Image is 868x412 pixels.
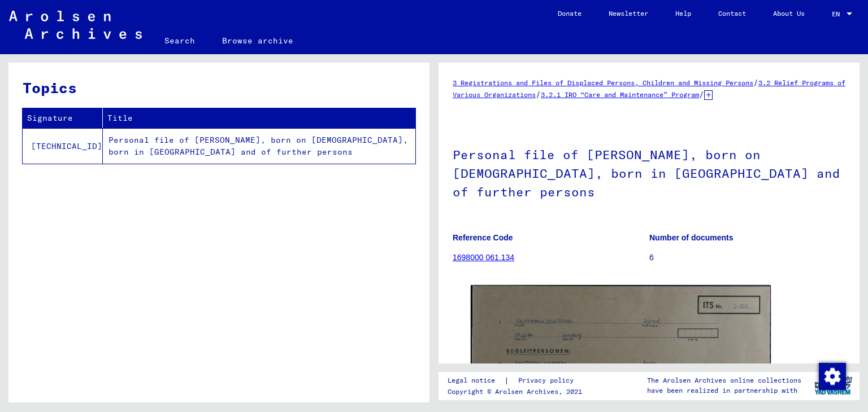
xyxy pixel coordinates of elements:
div: | [448,375,587,387]
b: Number of documents [649,233,734,242]
td: Personal file of [PERSON_NAME], born on [DEMOGRAPHIC_DATA], born in [GEOGRAPHIC_DATA] and of furt... [103,128,415,164]
span: / [753,77,758,87]
a: 3 Registrations and Files of Displaced Persons, Children and Missing Persons [453,78,753,87]
p: The Arolsen Archives online collections [647,375,801,385]
h3: Topics [23,77,415,99]
th: Title [103,108,415,128]
p: Copyright © Arolsen Archives, 2021 [448,387,587,397]
span: / [699,89,704,99]
a: Privacy policy [509,375,587,387]
img: Arolsen_neg.svg [9,11,142,39]
a: 3.2.1 IRO “Care and Maintenance” Program [541,90,699,99]
a: Search [151,27,209,54]
span: / [536,89,541,99]
a: Browse archive [209,27,307,54]
div: Change consent [818,362,845,389]
img: Change consent [819,363,846,390]
b: Reference Code [453,233,513,242]
a: Legal notice [448,375,504,387]
p: have been realized in partnership with [647,385,801,396]
td: [TECHNICAL_ID] [23,128,103,164]
img: yv_logo.png [812,371,854,400]
a: 1698000 061.134 [453,253,514,262]
span: EN [832,10,844,18]
p: 6 [649,252,845,264]
h1: Personal file of [PERSON_NAME], born on [DEMOGRAPHIC_DATA], born in [GEOGRAPHIC_DATA] and of furt... [453,129,845,216]
th: Signature [23,108,103,128]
